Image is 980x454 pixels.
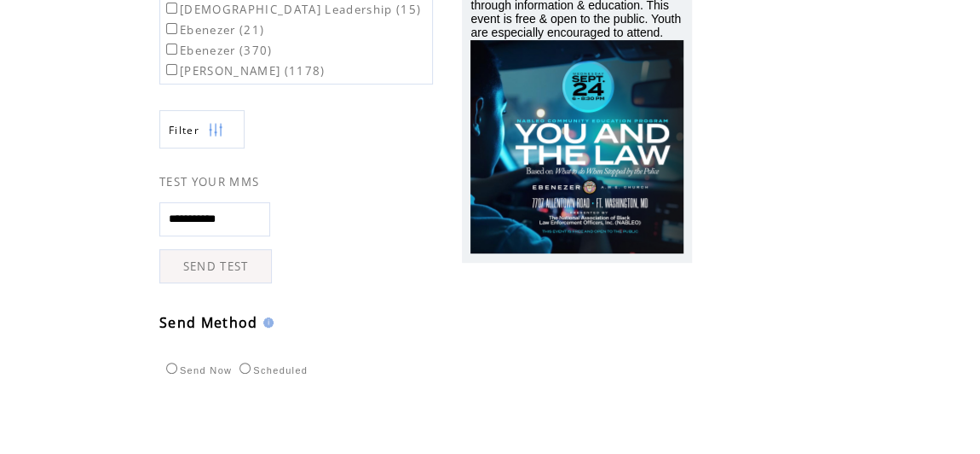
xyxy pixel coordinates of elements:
label: Ebenezer (370) [163,43,273,58]
a: SEND TEST [159,249,272,283]
span: Show filters [169,123,199,137]
label: [PERSON_NAME] (1178) [163,63,326,79]
label: Scheduled [235,365,308,375]
input: [PERSON_NAME] (1178) [166,64,177,75]
input: Send Now [166,363,177,374]
img: filters.png [208,111,223,149]
span: TEST YOUR MMS [159,174,259,189]
label: Send Now [162,365,232,375]
input: Scheduled [239,363,251,374]
input: Ebenezer (21) [166,23,177,34]
input: Ebenezer (370) [166,44,177,55]
label: [DEMOGRAPHIC_DATA] Leadership (15) [163,2,421,17]
label: Ebenezer App (39) [163,84,292,99]
a: Filter [159,110,245,148]
label: Ebenezer (21) [163,22,264,38]
img: help.gif [258,317,274,328]
span: Send Method [159,313,258,332]
input: [DEMOGRAPHIC_DATA] Leadership (15) [166,3,177,14]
